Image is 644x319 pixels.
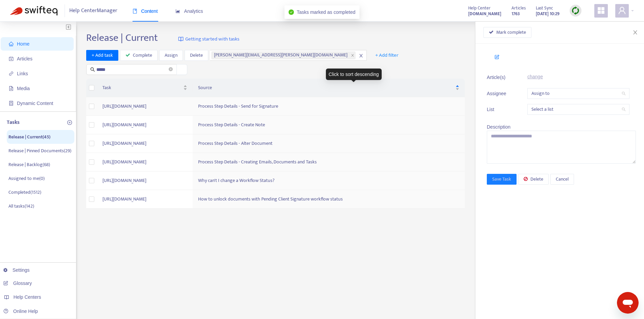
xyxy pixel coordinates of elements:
[86,50,118,61] button: + Add task
[97,190,193,209] td: [URL][DOMAIN_NAME]
[9,101,14,106] span: container
[67,120,72,125] span: plus-circle
[289,9,294,15] span: check-circle
[8,175,45,182] p: Assigned to me ( 0 )
[8,203,34,210] p: All tasks ( 142 )
[97,171,193,190] td: [URL][DOMAIN_NAME]
[178,36,184,42] img: image-link
[159,50,183,61] button: Assign
[185,35,239,43] span: Getting started with tasks
[511,4,526,12] span: Articles
[175,9,180,14] span: area-chart
[193,97,465,116] td: Process Step Details - Send for Signature
[17,101,53,106] span: Dynamic Content
[487,74,510,81] span: Article(s)
[622,91,626,96] span: search
[214,51,350,59] span: [PERSON_NAME][EMAIL_ADDRESS][PERSON_NAME][DOMAIN_NAME]
[618,6,626,15] span: user
[97,79,193,97] th: Task
[169,66,173,73] span: close-circle
[487,106,510,113] span: List
[530,176,543,183] span: Delete
[185,50,208,61] button: Delete
[10,6,57,16] img: Swifteq
[483,27,531,38] button: Mark complete
[487,174,517,185] button: Save Task
[178,32,239,47] a: Getting started with tasks
[97,153,193,171] td: [URL][DOMAIN_NAME]
[556,176,569,183] span: Cancel
[133,8,158,14] span: Content
[630,29,640,36] button: Close
[14,294,41,300] span: Help Centers
[133,9,137,14] span: book
[375,51,399,59] span: + Add filter
[193,153,465,171] td: Process Step Details - Creating Emails, Documents and Tasks
[518,174,549,185] button: Delete
[102,84,182,91] span: Task
[617,292,639,314] iframe: Button to launch messaging window
[97,97,193,116] td: [URL][DOMAIN_NAME]
[3,267,30,273] a: Settings
[468,10,501,18] a: [DOMAIN_NAME]
[169,67,173,71] span: close-circle
[468,4,491,12] span: Help Center
[496,29,526,36] span: Mark complete
[597,6,605,15] span: appstore
[190,52,203,59] span: Delete
[17,56,32,61] span: Articles
[175,8,203,14] span: Analytics
[133,52,152,59] span: Complete
[8,161,50,168] p: Release | Backlog ( 68 )
[193,116,465,134] td: Process Step Details - Create Note
[86,32,158,44] h2: Release | Current
[193,171,465,190] td: Why can't I change a Workflow Status?
[198,84,454,91] span: Source
[527,74,543,79] a: change
[536,4,553,12] span: Last Sync
[9,42,14,46] span: home
[165,52,177,59] span: Assign
[69,4,117,17] span: Help Center Manager
[8,189,41,196] p: Completed ( 1512 )
[351,54,354,57] span: close
[571,6,580,15] img: sync.dc5367851b00ba804db3.png
[3,281,32,286] a: Glossary
[97,134,193,153] td: [URL][DOMAIN_NAME]
[120,50,158,61] button: Complete
[8,133,50,140] p: Release | Current ( 45 )
[487,90,510,97] span: Assignee
[359,53,363,58] span: close
[17,86,30,91] span: Media
[536,10,559,18] strong: [DATE] 10:29
[193,190,465,209] td: How to unlock documents with Pending Client Signature workflow status
[622,107,626,111] span: search
[8,147,71,154] p: Release | Pinned Documents ( 29 )
[90,67,95,72] span: search
[550,174,574,185] button: Cancel
[17,41,29,47] span: Home
[17,71,28,76] span: Links
[3,309,38,314] a: Online Help
[92,52,113,59] span: + Add task
[9,86,14,91] span: file-image
[370,50,404,61] button: + Add filter
[511,10,520,18] strong: 1763
[487,124,510,130] span: Description
[326,69,382,80] div: Click to sort descending
[297,9,356,15] span: Tasks marked as completed
[193,134,465,153] td: Process Step Details - Alter Document
[9,71,14,76] span: link
[633,30,638,35] span: close
[97,116,193,134] td: [URL][DOMAIN_NAME]
[7,118,20,127] p: Tasks
[9,56,14,61] span: account-book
